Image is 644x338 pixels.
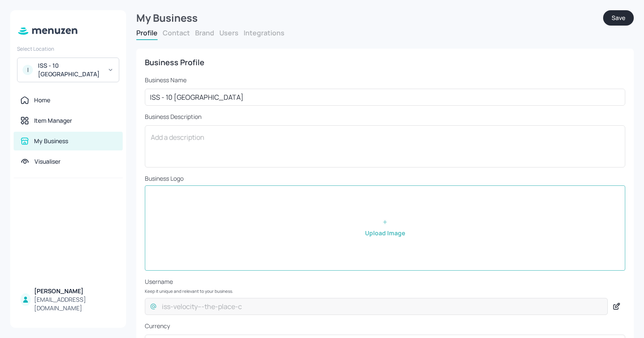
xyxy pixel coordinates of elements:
[145,277,625,286] p: Username
[34,96,50,104] div: Home
[219,28,239,38] button: Users
[145,76,625,84] p: Business Name
[145,289,625,294] p: Keep it unique and relevant to your business.
[17,45,119,52] div: Select Location
[145,113,625,121] p: Business Description
[145,89,625,106] input: Business Name
[244,28,285,38] button: Integrations
[38,61,102,78] div: ISS - 10 [GEOGRAPHIC_DATA]
[23,65,33,75] div: I
[34,295,116,312] div: [EMAIL_ADDRESS][DOMAIN_NAME]
[136,28,158,38] button: Profile
[34,157,60,166] div: Visualiser
[34,287,116,295] div: [PERSON_NAME]
[145,57,625,67] div: Business Profile
[145,322,625,330] p: Currency
[195,28,214,38] button: Brand
[34,137,68,145] div: My Business
[163,28,190,38] button: Contact
[136,10,603,26] div: My Business
[603,10,634,26] button: Save
[145,174,625,183] p: Business Logo
[34,116,72,125] div: Item Manager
